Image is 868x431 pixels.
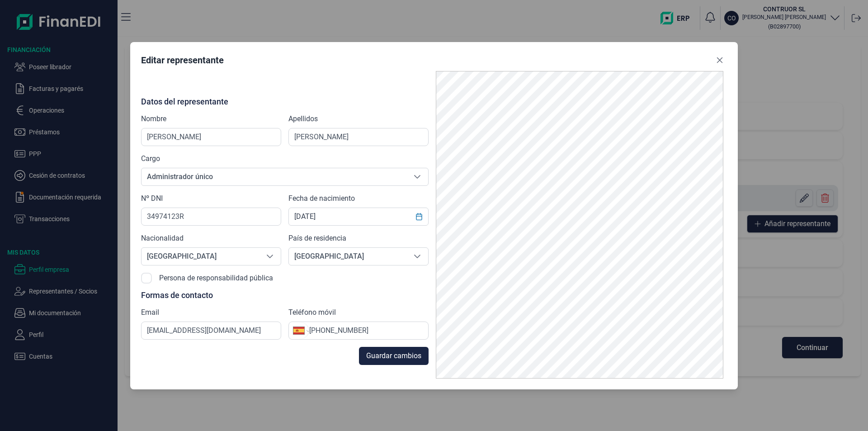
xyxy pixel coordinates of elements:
[141,291,429,300] p: Formas de contacto
[288,233,346,244] label: País de residencia
[288,307,336,318] label: Teléfono móvil
[141,54,224,66] div: Editar representante
[359,347,429,365] button: Guardar cambios
[712,53,727,67] button: Close
[141,114,166,124] label: Nombre
[141,307,159,318] label: Email
[289,248,406,265] span: [GEOGRAPHIC_DATA]
[141,233,184,244] label: Nacionalidad
[406,248,428,265] div: Seleccione una opción
[410,208,428,225] button: Choose Date
[406,168,428,185] div: Seleccione una opción
[142,248,259,265] span: [GEOGRAPHIC_DATA]
[259,248,281,265] div: Seleccione una opción
[141,193,163,204] label: Nº DNI
[141,97,429,106] p: Datos del representante
[436,71,723,379] img: PDF Viewer
[366,350,421,361] span: Guardar cambios
[159,273,273,284] label: Persona de responsabilidad pública
[288,114,318,124] label: Apellidos
[288,193,355,204] label: Fecha de nacimiento
[141,153,160,164] label: Cargo
[142,168,406,185] span: Administrador único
